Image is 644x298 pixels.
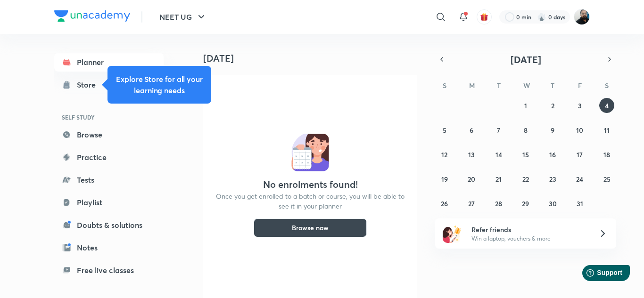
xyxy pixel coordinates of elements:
[443,81,446,90] abbr: Sunday
[576,175,583,184] abbr: October 24, 2025
[604,126,610,135] abbr: October 11, 2025
[545,171,560,186] button: October 23, 2025
[54,216,164,234] a: Doubts & solutions
[578,81,582,90] abbr: Friday
[464,147,479,162] button: October 13, 2025
[522,150,529,159] abbr: October 15, 2025
[605,81,609,90] abbr: Saturday
[518,122,533,137] button: October 8, 2025
[254,218,367,237] button: Browse now
[572,196,587,211] button: October 31, 2025
[545,98,560,113] button: October 2, 2025
[441,199,448,208] abbr: October 26, 2025
[437,122,452,137] button: October 5, 2025
[77,79,101,90] div: Store
[560,261,634,288] iframe: Help widget launcher
[523,81,530,90] abbr: Wednesday
[551,126,554,135] abbr: October 9, 2025
[578,101,582,110] abbr: October 3, 2025
[572,122,587,137] button: October 10, 2025
[545,147,560,162] button: October 16, 2025
[603,175,611,184] abbr: October 25, 2025
[497,81,501,90] abbr: Tuesday
[545,122,560,137] button: October 9, 2025
[572,147,587,162] button: October 17, 2025
[441,150,447,159] abbr: October 12, 2025
[577,199,583,208] abbr: October 31, 2025
[54,148,164,167] a: Practice
[572,98,587,113] button: October 3, 2025
[491,122,506,137] button: October 7, 2025
[572,171,587,186] button: October 24, 2025
[464,122,479,137] button: October 6, 2025
[468,199,475,208] abbr: October 27, 2025
[522,175,529,184] abbr: October 22, 2025
[54,10,130,22] img: Company Logo
[497,126,500,135] abbr: October 7, 2025
[54,125,164,144] a: Browse
[54,238,164,257] a: Notes
[551,81,554,90] abbr: Thursday
[203,53,425,64] h4: [DATE]
[471,225,587,234] h6: Refer friends
[549,199,557,208] abbr: October 30, 2025
[511,53,541,66] span: [DATE]
[518,98,533,113] button: October 1, 2025
[443,126,446,135] abbr: October 5, 2025
[605,101,609,110] abbr: October 4, 2025
[437,171,452,186] button: October 19, 2025
[522,199,529,208] abbr: October 29, 2025
[448,53,603,66] button: [DATE]
[599,147,614,162] button: October 18, 2025
[437,196,452,211] button: October 26, 2025
[54,53,164,72] a: Planner
[537,12,546,22] img: streak
[599,122,614,137] button: October 11, 2025
[469,81,475,90] abbr: Monday
[518,147,533,162] button: October 15, 2025
[495,199,502,208] abbr: October 28, 2025
[54,261,164,280] a: Free live classes
[54,193,164,212] a: Playlist
[443,224,462,243] img: referral
[577,150,583,159] abbr: October 17, 2025
[524,101,527,110] abbr: October 1, 2025
[495,175,502,184] abbr: October 21, 2025
[477,9,492,24] button: avatar
[491,196,506,211] button: October 28, 2025
[603,150,610,159] abbr: October 18, 2025
[599,171,614,186] button: October 25, 2025
[215,191,406,211] p: Once you get enrolled to a batch or course, you will be able to see it in your planner
[291,134,329,171] img: No events
[154,8,213,26] button: NEET UG
[549,150,556,159] abbr: October 16, 2025
[491,147,506,162] button: October 14, 2025
[495,150,502,159] abbr: October 14, 2025
[471,234,587,243] p: Win a laptop, vouchers & more
[54,170,164,189] a: Tests
[468,175,475,184] abbr: October 20, 2025
[263,179,358,190] h4: No enrolments found!
[518,196,533,211] button: October 29, 2025
[551,101,554,110] abbr: October 2, 2025
[437,147,452,162] button: October 12, 2025
[54,75,164,94] a: Store
[518,171,533,186] button: October 22, 2025
[574,9,590,25] img: Sumit Kumar Agrawal
[549,175,556,184] abbr: October 23, 2025
[464,196,479,211] button: October 27, 2025
[470,126,473,135] abbr: October 6, 2025
[480,13,488,21] img: avatar
[599,98,614,113] button: October 4, 2025
[524,126,528,135] abbr: October 8, 2025
[54,10,130,24] a: Company Logo
[54,109,164,125] h6: SELF STUDY
[115,73,204,96] h5: Explore Store for all your learning needs
[464,171,479,186] button: October 20, 2025
[576,126,583,135] abbr: October 10, 2025
[468,150,475,159] abbr: October 13, 2025
[491,171,506,186] button: October 21, 2025
[545,196,560,211] button: October 30, 2025
[441,175,448,184] abbr: October 19, 2025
